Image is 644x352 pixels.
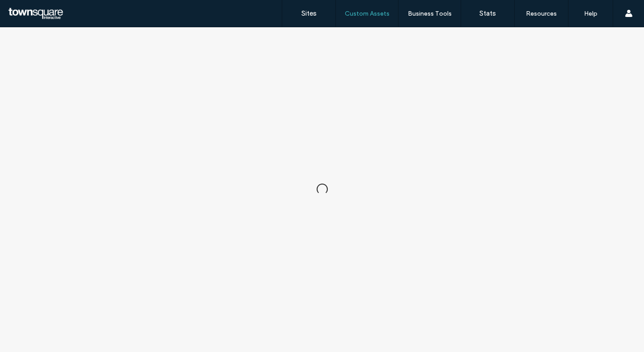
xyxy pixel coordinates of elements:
[584,10,597,17] label: Help
[408,10,452,17] label: Business Tools
[345,10,390,17] label: Custom Assets
[301,9,317,17] label: Sites
[479,9,496,17] label: Stats
[526,10,557,17] label: Resources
